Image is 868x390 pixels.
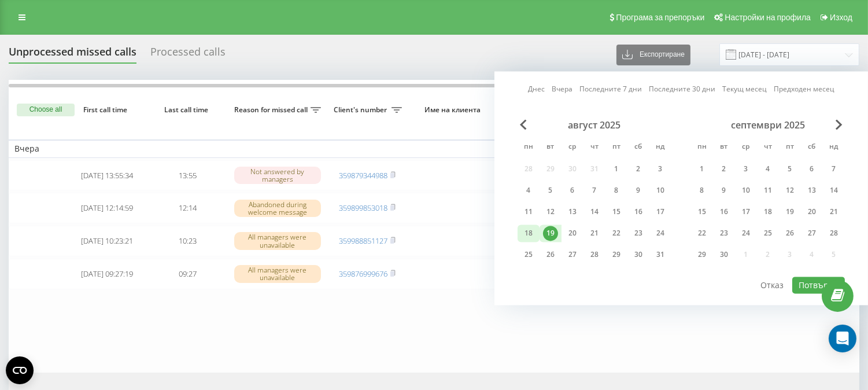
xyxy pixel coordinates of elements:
[829,325,856,352] div: Open Intercom Messenger
[792,277,845,293] button: Потвърди
[234,167,321,184] div: Not answered by managers
[826,204,841,219] div: 21
[562,225,583,242] div: сря 20 авг 2025
[760,204,775,219] div: 18
[737,139,755,156] abbr: сряда
[738,204,754,219] div: 17
[653,204,668,219] div: 17
[583,182,605,199] div: чет 7 авг 2025
[801,225,823,242] div: съб 27 сеп 2025
[826,226,841,241] div: 28
[587,247,602,262] div: 28
[649,246,671,263] div: нед 31 авг 2025
[653,161,668,176] div: 3
[234,265,321,282] div: All managers were unavailable
[542,139,559,156] abbr: вторник
[518,119,671,131] div: август 2025
[716,183,732,198] div: 9
[583,203,605,220] div: чет 14 авг 2025
[735,160,757,178] div: сря 3 сеп 2025
[562,246,583,263] div: сря 27 авг 2025
[774,84,834,95] a: Предходен месец
[605,203,627,220] div: пет 15 авг 2025
[631,161,646,176] div: 2
[67,226,147,256] td: [DATE] 10:23:21
[782,183,797,198] div: 12
[735,203,757,220] div: сря 17 сеп 2025
[735,182,757,199] div: сря 10 сеп 2025
[801,203,823,220] div: съб 20 сеп 2025
[649,182,671,199] div: нед 10 авг 2025
[579,84,642,95] a: Последните 7 дни
[540,203,562,220] div: вто 12 авг 2025
[653,226,668,241] div: 24
[830,13,852,22] span: Изход
[738,161,754,176] div: 3
[823,225,845,242] div: нед 28 сеп 2025
[716,161,732,176] div: 2
[565,204,580,219] div: 13
[518,225,540,242] div: пон 18 авг 2025
[540,182,562,199] div: вто 5 авг 2025
[804,226,819,241] div: 27
[543,183,558,198] div: 5
[738,183,754,198] div: 10
[67,259,147,289] td: [DATE] 09:27:19
[627,225,649,242] div: съб 23 авг 2025
[779,160,801,178] div: пет 5 сеп 2025
[518,246,540,263] div: пон 25 авг 2025
[543,247,558,262] div: 26
[722,84,767,95] a: Текущ месец
[339,268,387,279] a: 359876999676
[757,160,779,178] div: чет 4 сеп 2025
[609,226,624,241] div: 22
[653,183,668,198] div: 10
[738,226,754,241] div: 24
[735,225,757,242] div: сря 24 сеп 2025
[609,161,624,176] div: 1
[76,105,138,115] span: First call time
[713,203,735,220] div: вто 16 сеп 2025
[713,160,735,178] div: вто 2 сеп 2025
[631,226,646,241] div: 23
[695,204,710,219] div: 15
[804,183,819,198] div: 13
[716,204,732,219] div: 16
[691,160,713,178] div: пон 1 сеп 2025
[695,247,710,262] div: 29
[587,183,602,198] div: 7
[782,226,797,241] div: 26
[649,160,671,178] div: нед 3 авг 2025
[825,139,843,156] abbr: неделя
[562,182,583,199] div: сря 6 авг 2025
[755,277,791,293] button: Отказ
[67,193,147,223] td: [DATE] 12:14:59
[779,203,801,220] div: пет 19 сеп 2025
[782,204,797,219] div: 19
[565,247,580,262] div: 27
[586,139,603,156] abbr: четвъртък
[826,161,841,176] div: 7
[605,246,627,263] div: пет 29 авг 2025
[418,105,490,115] span: Име на клиента
[565,183,580,198] div: 6
[627,160,649,178] div: съб 2 авг 2025
[695,226,710,241] div: 22
[609,183,624,198] div: 8
[583,246,605,263] div: чет 28 авг 2025
[552,84,572,95] a: Вчера
[760,161,775,176] div: 4
[804,161,819,176] div: 6
[691,182,713,199] div: пон 8 сеп 2025
[779,225,801,242] div: пет 26 сеп 2025
[521,183,536,198] div: 4
[631,204,646,219] div: 16
[760,226,775,241] div: 25
[782,161,797,176] div: 5
[691,246,713,263] div: пон 29 сеп 2025
[631,247,646,262] div: 30
[630,139,647,156] abbr: събота
[695,161,710,176] div: 1
[587,204,602,219] div: 14
[781,139,799,156] abbr: петък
